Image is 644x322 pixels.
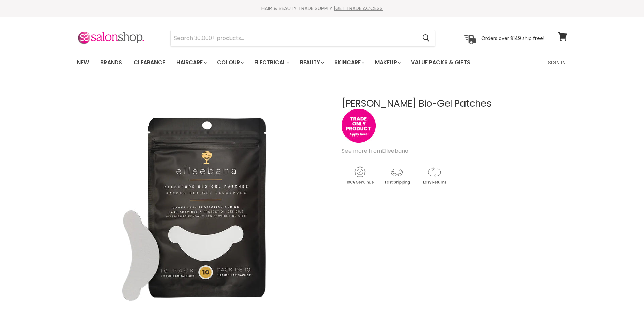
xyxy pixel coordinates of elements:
[72,53,510,72] ul: Main menu
[417,30,435,46] button: Search
[382,147,408,155] a: Elleebana
[212,55,248,70] a: Colour
[69,53,576,72] nav: Main
[69,5,576,12] div: HAIR & BEAUTY TRADE SUPPLY |
[295,55,328,70] a: Beauty
[342,109,376,143] img: tradeonly_small.jpg
[95,55,127,70] a: Brands
[329,55,368,70] a: Skincare
[171,30,417,46] input: Search
[416,165,452,186] img: returns.gif
[170,30,435,46] form: Product
[342,165,378,186] img: genuine.gif
[171,55,211,70] a: Haircare
[128,55,170,70] a: Clearance
[481,35,544,41] p: Orders over $149 ship free!
[335,5,383,12] a: GET TRADE ACCESS
[379,165,415,186] img: shipping.gif
[72,55,94,70] a: New
[342,99,567,109] h1: [PERSON_NAME] Bio-Gel Patches
[342,147,408,155] span: See more from
[544,55,570,70] a: Sign In
[249,55,293,70] a: Electrical
[406,55,475,70] a: Value Packs & Gifts
[370,55,405,70] a: Makeup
